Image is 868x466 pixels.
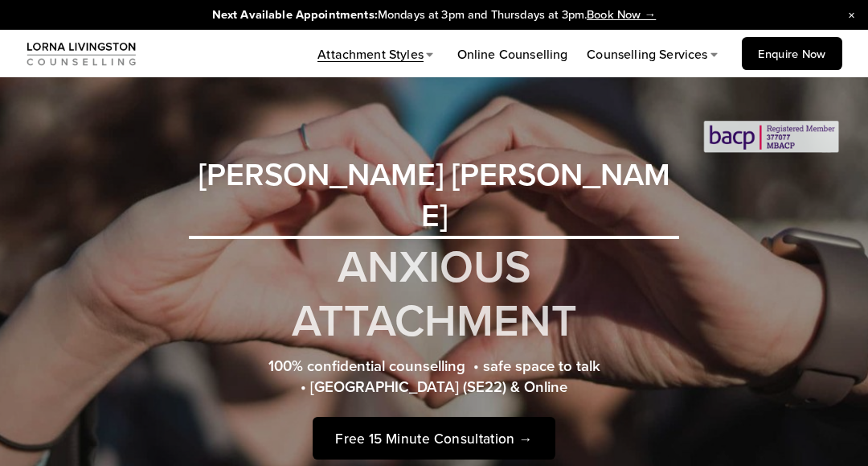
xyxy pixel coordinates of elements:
[317,45,424,63] span: Attachment Styles
[313,417,556,460] a: Free 15 Minute Consultation →
[587,45,707,63] span: Counselling Services
[189,130,678,239] h2: [PERSON_NAME]‏‏‎ [PERSON_NAME]
[189,239,678,348] h1: ANXIOUS ATTACHMENT
[457,44,568,65] a: Online Counselling
[189,356,678,398] h4: 100% confidential counselling • safe space to talk • [GEOGRAPHIC_DATA] (SE22) & Online
[26,39,137,68] img: Counsellor Lorna Livingston: Counselling London
[742,37,841,70] a: Enquire Now
[587,44,722,65] a: folder dropdown
[587,6,656,23] a: Book Now →
[317,44,438,65] a: folder dropdown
